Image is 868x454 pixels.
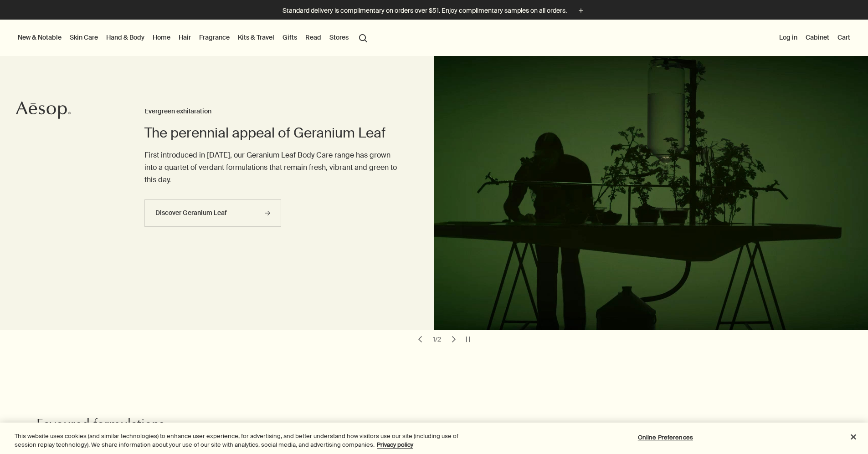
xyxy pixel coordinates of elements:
[637,428,694,447] button: Online Preferences, Opens the preference center dialog
[104,31,146,43] a: Hand & Body
[144,124,397,142] h2: The perennial appeal of Geranium Leaf
[236,31,276,43] a: Kits & Travel
[151,31,172,43] a: Home
[355,29,371,46] button: Open search
[197,31,231,43] a: Fragrance
[303,31,323,43] a: Read
[843,427,863,447] button: Close
[16,20,371,56] nav: primary
[377,441,413,449] a: More information about your privacy, opens in a new tab
[328,31,350,43] button: Stores
[430,335,444,343] div: 1 / 2
[282,5,586,16] button: Standard delivery is complimentary on orders over $51. Enjoy complimentary samples on all orders.
[447,333,460,346] button: next slide
[836,31,852,43] button: Cart
[777,20,852,56] nav: supplementary
[414,333,426,346] button: previous slide
[177,31,193,43] a: Hair
[16,31,63,43] button: New & Notable
[144,149,397,186] p: First introduced in [DATE], our Geranium Leaf Body Care range has grown into a quartet of verdant...
[16,101,71,122] a: Aesop
[144,106,397,117] h3: Evergreen exhilaration
[462,333,474,346] button: pause
[777,31,799,43] button: Log in
[144,199,281,227] a: Discover Geranium Leaf
[282,6,567,15] p: Standard delivery is complimentary on orders over $51. Enjoy complimentary samples on all orders.
[804,31,831,43] a: Cabinet
[68,31,100,43] a: Skin Care
[15,432,478,449] div: This website uses cookies (and similar technologies) to enhance user experience, for advertising,...
[36,417,295,435] h2: Favoured formulations
[16,101,71,119] svg: Aesop
[281,31,299,43] a: Gifts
